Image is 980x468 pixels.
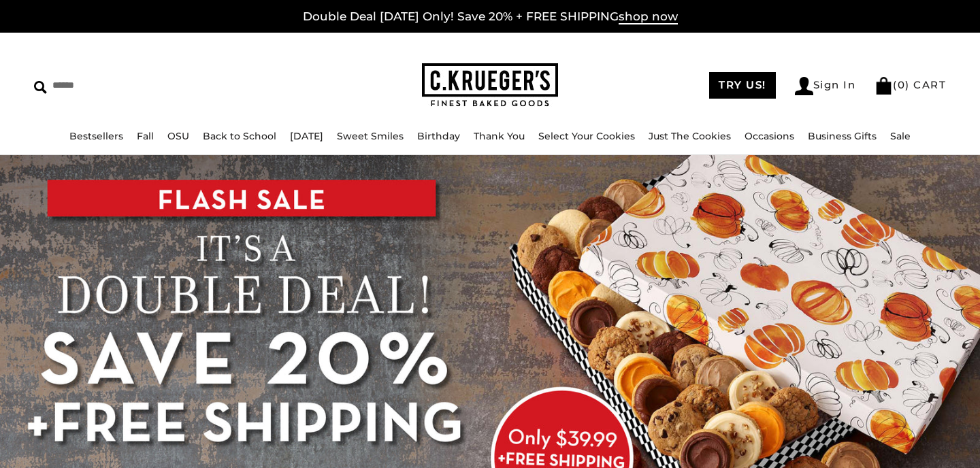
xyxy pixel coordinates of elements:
[290,130,323,142] a: [DATE]
[795,77,856,95] a: Sign In
[337,130,404,142] a: Sweet Smiles
[69,130,123,142] a: Bestsellers
[795,77,813,95] img: Account
[808,130,877,142] a: Business Gifts
[890,130,911,142] a: Sale
[34,75,248,96] input: Search
[422,63,558,107] img: C.KRUEGER'S
[417,130,460,142] a: Birthday
[619,10,678,24] span: shop now
[303,10,678,24] a: Double Deal [DATE] Only! Save 20% + FREE SHIPPINGshop now
[34,81,47,94] img: Search
[875,78,946,91] a: (0) CART
[875,77,893,95] img: Bag
[474,130,525,142] a: Thank You
[745,130,794,142] a: Occasions
[709,72,776,99] a: TRY US!
[203,130,276,142] a: Back to School
[167,130,189,142] a: OSU
[649,130,731,142] a: Just The Cookies
[898,78,906,91] span: 0
[538,130,635,142] a: Select Your Cookies
[137,130,154,142] a: Fall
